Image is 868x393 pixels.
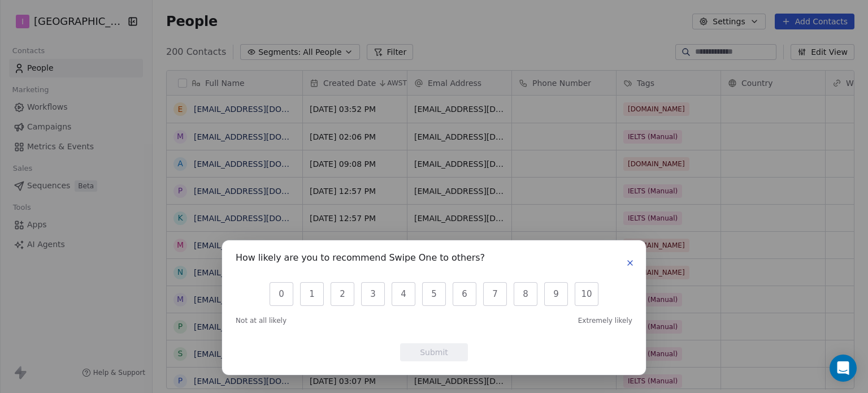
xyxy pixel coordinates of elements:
[300,282,324,306] button: 1
[544,282,568,306] button: 9
[453,282,476,306] button: 6
[236,254,485,265] h1: How likely are you to recommend Swipe One to others?
[361,282,385,306] button: 3
[422,282,446,306] button: 5
[236,316,287,325] span: Not at all likely
[331,282,354,306] button: 2
[483,282,507,306] button: 7
[392,282,415,306] button: 4
[270,282,293,306] button: 0
[400,343,468,361] button: Submit
[575,282,598,306] button: 10
[514,282,537,306] button: 8
[578,316,632,325] span: Extremely likely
